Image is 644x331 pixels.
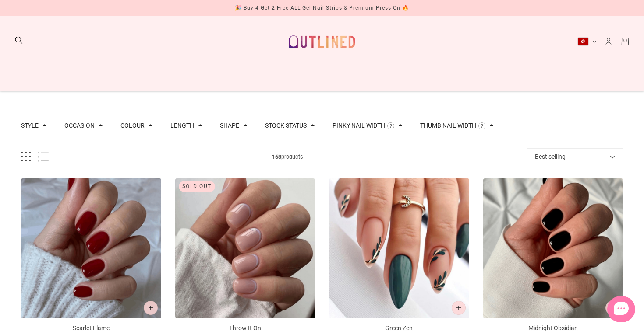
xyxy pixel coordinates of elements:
div: Sold out [179,181,215,192]
button: Filter by Occasion [64,122,95,129]
a: Account [604,37,613,46]
button: Filter by Colour [120,122,145,129]
button: List view [38,152,49,162]
b: 168 [272,153,281,160]
button: Filter by Stock status [265,122,307,129]
a: Cart [620,37,630,46]
button: Filter by Pinky Nail Width [333,122,385,129]
button: Add to cart [144,301,158,315]
span: products [49,152,527,161]
button: Hong Kong SAR [577,37,597,46]
button: Best selling [527,148,623,165]
button: Add to cart [452,301,466,315]
img: Throw It On-Press on Manicure-Outlined [175,178,315,318]
div: 🎉 Buy 4 Get 2 Free ALL Gel Nail Strips & Premium Press On 🔥 [235,3,409,13]
button: Filter by Shape [220,122,239,129]
button: Add to cart [605,301,619,315]
img: Scarlet Flame-Press on Manicure-Outlined [21,178,161,318]
button: Filter by Length [170,122,194,129]
button: Filter by Style [21,122,39,129]
img: Midnight Obsidian-Press on Manicure-Outlined [483,178,623,318]
button: Filter by Thumb Nail Width [420,122,476,129]
button: Grid view [21,152,31,162]
a: Outlined [283,23,361,60]
button: Search [14,35,24,45]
